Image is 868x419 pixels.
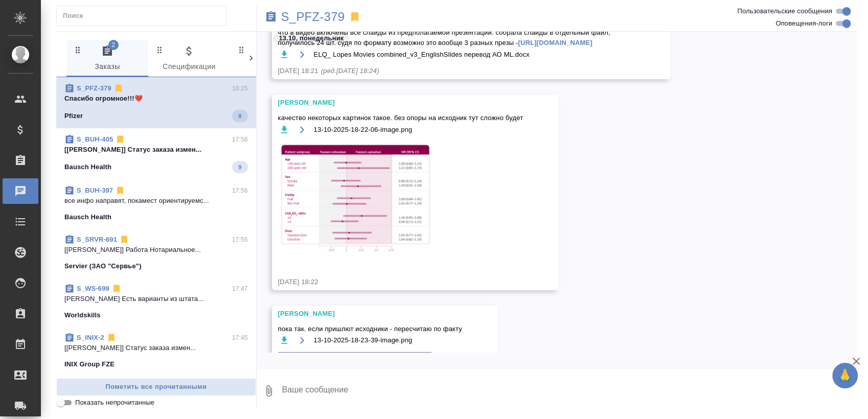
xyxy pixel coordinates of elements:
[296,48,309,61] button: Открыть на драйве
[62,381,250,393] span: Пометить все прочитанными
[278,98,523,108] div: [PERSON_NAME]
[836,365,854,386] span: 🙏
[155,45,165,55] svg: Зажми и перетащи, чтобы поменять порядок вкладок
[64,196,248,206] p: все инфо направят, покамест ориентируемс...
[232,185,248,196] p: 17:56
[832,363,858,388] button: 🙏
[236,45,306,73] span: Клиенты
[737,6,832,16] span: Пользовательские сообщения
[232,134,248,145] p: 17:58
[63,9,226,23] input: Поиск
[56,378,256,396] button: Пометить все прочитанными
[115,134,125,145] svg: Отписаться
[56,228,256,277] div: S_SRVR-69117:55[[PERSON_NAME]] Работа Нотариальное...Servier (ЗАО "Сервье")
[278,66,635,76] div: [DATE] 18:21
[278,123,291,136] button: Скачать
[314,125,413,135] span: 13-10-2025-18-22-06-image.png
[111,284,122,294] svg: Отписаться
[232,235,248,245] p: 17:55
[115,185,125,196] svg: Отписаться
[278,324,462,334] span: пока так. если пришлют исходники - пересчитаю по факту
[64,261,142,271] p: Servier (ЗАО "Сервье")
[77,334,104,341] a: S_INIX-2
[278,48,291,61] button: Скачать
[278,141,431,259] img: 13-10-2025-18-22-06-image.png
[56,77,256,128] div: S_PFZ-37918:25Спасибо огромное!!!❤️Pfizer8
[77,187,113,194] a: S_BUH-397
[296,123,309,136] button: Открыть на драйве
[77,84,111,92] a: S_PFZ-379
[64,245,248,255] p: [[PERSON_NAME]] Работа Нотариальное...
[278,352,431,395] img: 13-10-2025-18-23-39-image.png
[75,398,154,408] span: Показать непрочитанные
[73,45,142,73] span: Заказы
[64,310,101,320] p: Worldskills
[56,327,256,376] div: S_INIX-217:45[[PERSON_NAME]] Статус заказа измен...INIX Group FZE
[232,111,247,121] span: 8
[154,45,224,73] span: Спецификации
[77,236,117,243] a: S_SRVR-691
[232,83,248,94] p: 18:25
[281,12,345,22] a: S_PFZ-379
[775,18,832,29] span: Оповещения-логи
[113,83,124,94] svg: Отписаться
[77,135,113,143] a: S_BUH-405
[321,67,379,75] span: (ред. [DATE] 18:24 )
[279,33,344,43] p: 13.10, понедельник
[278,277,523,287] div: [DATE] 18:22
[64,359,115,369] p: INIX Group FZE
[64,294,248,304] p: [PERSON_NAME] Есть варианты из штата...
[56,128,256,179] div: S_BUH-40517:58[[PERSON_NAME]] Статус заказа измен...Bausch Health9
[56,277,256,327] div: S_WS-69917:47[PERSON_NAME] Есть варианты из штата...Worldskills
[106,333,117,343] svg: Отписаться
[108,40,119,50] span: 2
[64,162,111,172] p: Bausch Health
[314,50,530,60] span: ELQ_ Lopes Movies combined_v3_EnglishSlides перевод АО ML.docx
[64,111,83,121] p: Pfizer
[73,45,83,55] svg: Зажми и перетащи, чтобы поменять порядок вкладок
[278,309,462,319] div: [PERSON_NAME]
[64,343,248,353] p: [[PERSON_NAME]] Статус заказа измен...
[77,285,109,292] a: S_WS-699
[296,334,309,347] button: Открыть на драйве
[119,235,129,245] svg: Отписаться
[314,335,413,345] span: 13-10-2025-18-23-39-image.png
[64,145,248,155] p: [[PERSON_NAME]] Статус заказа измен...
[278,113,523,123] span: качество некоторых картинок такое. без опоры на исходник тут сложно будет
[64,212,111,222] p: Bausch Health
[237,45,246,55] svg: Зажми и перетащи, чтобы поменять порядок вкладок
[64,94,248,104] p: Спасибо огромное!!!❤️
[278,334,291,347] button: Скачать
[232,162,247,172] span: 9
[232,284,248,294] p: 17:47
[56,179,256,228] div: S_BUH-39717:56все инфо направят, покамест ориентируемс...Bausch Health
[232,333,248,343] p: 17:45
